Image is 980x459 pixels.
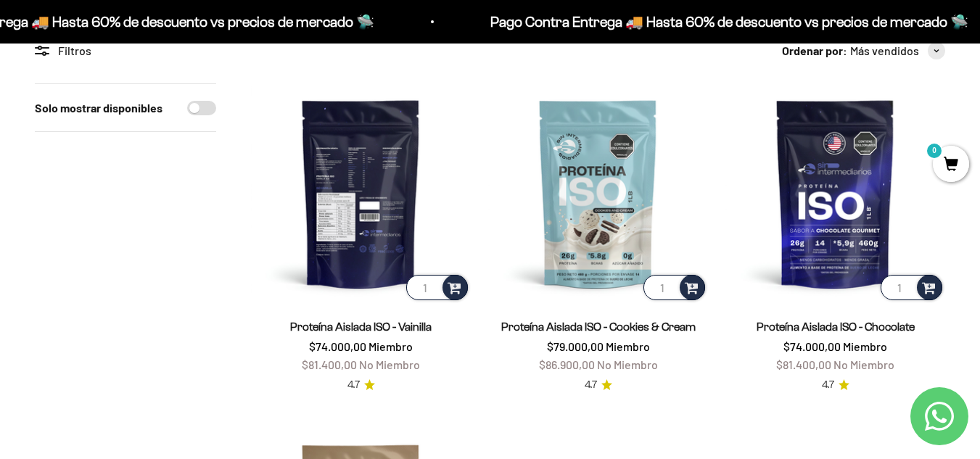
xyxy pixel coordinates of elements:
[585,377,612,393] a: 4.74.7 de 5.0 estrellas
[822,377,834,393] span: 4.7
[539,357,595,371] span: $86.900,00
[776,357,831,371] span: $81.400,00
[347,377,360,393] span: 4.7
[347,377,375,393] a: 4.74.7 de 5.0 estrellas
[597,357,658,371] span: No Miembro
[933,157,969,173] a: 0
[843,339,887,353] span: Miembro
[757,321,915,333] a: Proteína Aislada ISO - Chocolate
[783,339,841,353] span: $74.000,00
[782,41,847,60] span: Ordenar por:
[359,357,420,371] span: No Miembro
[35,41,216,60] div: Filtros
[290,321,432,333] a: Proteína Aislada ISO - Vainilla
[302,357,357,371] span: $81.400,00
[822,377,849,393] a: 4.74.7 de 5.0 estrellas
[850,41,945,60] button: Más vendidos
[926,142,943,160] mark: 0
[547,339,604,353] span: $79.000,00
[501,321,696,333] a: Proteína Aislada ISO - Cookies & Cream
[35,99,162,117] label: Solo mostrar disponibles
[309,339,366,353] span: $74.000,00
[585,377,597,393] span: 4.7
[833,357,894,371] span: No Miembro
[850,41,919,60] span: Más vendidos
[251,83,471,303] img: Proteína Aislada ISO - Vainilla
[606,339,650,353] span: Miembro
[470,10,948,33] p: Pago Contra Entrega 🚚 Hasta 60% de descuento vs precios de mercado 🛸
[368,339,413,353] span: Miembro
